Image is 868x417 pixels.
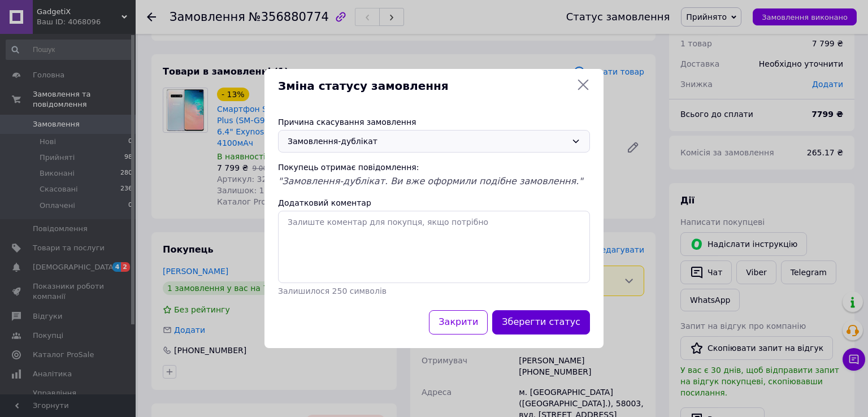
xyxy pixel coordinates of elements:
label: Додатковий коментар [278,198,371,207]
span: Залишилося 250 символів [278,286,387,296]
div: Замовлення-дублікат [288,135,567,147]
span: Зміна статусу замовлення [278,78,572,94]
div: Покупець отримає повідомлення: [278,162,590,173]
span: "Замовлення-дублікат. Ви вже оформили подібне замовлення." [278,176,583,186]
button: Зберегти статус [492,310,590,335]
button: Закрити [429,310,488,335]
div: Причина скасування замовлення [278,116,590,128]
